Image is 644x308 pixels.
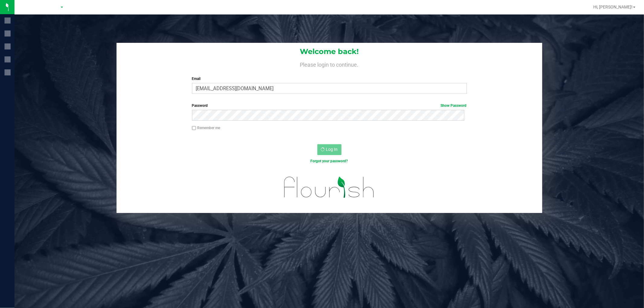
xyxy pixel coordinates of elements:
button: Log In [317,144,341,155]
span: Log In [326,147,338,152]
h1: Welcome back! [117,48,542,56]
a: Show Password [441,103,467,108]
label: Remember me [192,125,220,131]
a: Forgot your password? [311,159,348,163]
span: Hi, [PERSON_NAME]! [593,5,633,9]
span: Password [192,103,208,108]
input: Remember me [192,126,196,130]
h4: Please login to continue. [117,60,542,68]
img: flourish_logo.svg [276,170,383,204]
label: Email [192,76,467,81]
